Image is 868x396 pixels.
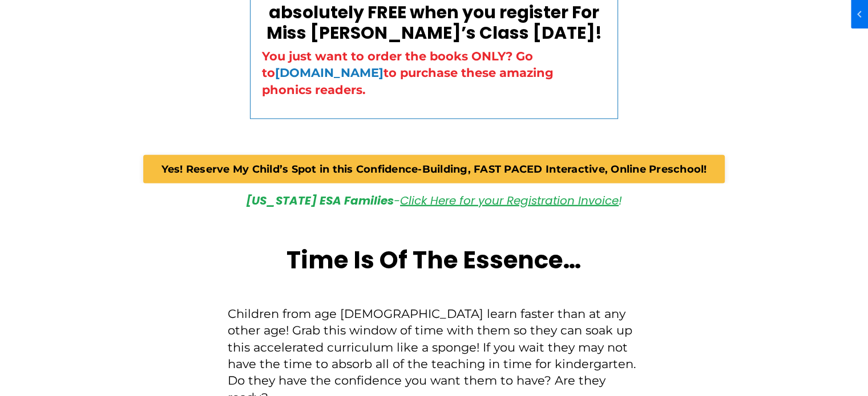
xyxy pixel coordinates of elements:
[286,243,582,277] strong: Time Is Of The Essence…
[246,193,394,209] strong: [US_STATE] ESA Families
[400,193,619,209] a: Click Here for your Registration Invoice
[275,66,383,80] a: [DOMAIN_NAME]
[2,7,15,21] span: chevron_left
[262,49,554,97] strong: You just want to order the books ONLY? Go to to purchase these amazing phonics readers.
[143,155,725,183] a: Yes! Reserve My Child’s Spot in this Confidence-Building, FAST PACED Interactive, Online Preschool!
[246,193,622,209] em: - !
